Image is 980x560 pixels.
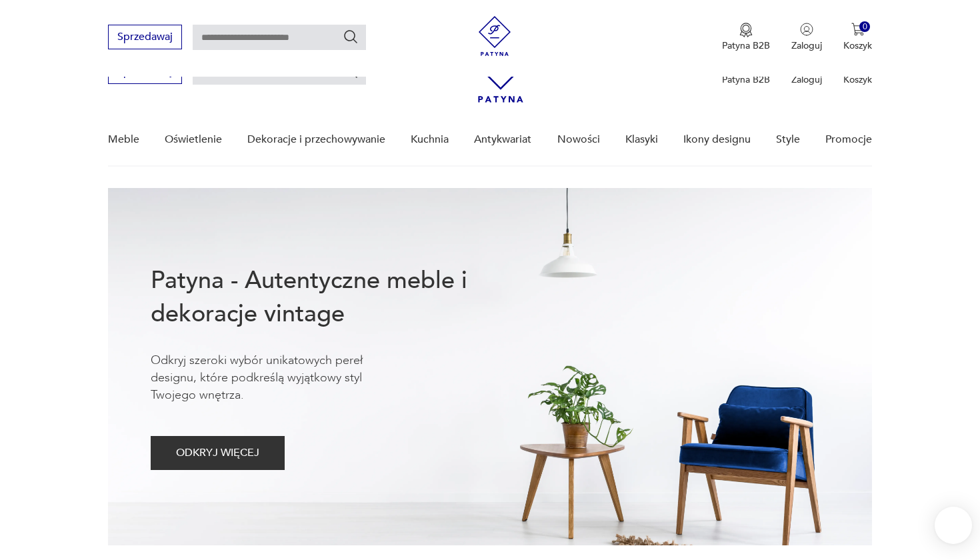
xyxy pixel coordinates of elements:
[851,23,865,36] img: Ikona koszyka
[843,23,872,52] button: 0Koszyk
[935,507,972,544] iframe: Smartsupp widget button
[791,39,822,52] p: Zaloguj
[151,264,511,331] h1: Patyna - Autentyczne meble i dekoracje vintage
[722,23,770,52] a: Ikona medaluPatyna B2B
[151,436,285,470] button: ODKRYJ WIĘCEJ
[108,114,139,165] a: Meble
[247,114,385,165] a: Dekoracje i przechowywanie
[843,39,872,52] p: Koszyk
[625,114,658,165] a: Klasyki
[343,29,359,45] button: Szukaj
[474,114,531,165] a: Antykwariat
[683,114,751,165] a: Ikony designu
[791,73,822,86] p: Zaloguj
[825,114,872,165] a: Promocje
[151,352,404,404] p: Odkryj szeroki wybór unikatowych pereł designu, które podkreślą wyjątkowy styl Twojego wnętrza.
[165,114,222,165] a: Oświetlenie
[739,23,753,37] img: Ikona medalu
[108,68,182,77] a: Sprzedawaj
[800,23,813,36] img: Ikonka użytkownika
[151,449,285,459] a: ODKRYJ WIĘCEJ
[557,114,600,165] a: Nowości
[411,114,449,165] a: Kuchnia
[722,73,770,86] p: Patyna B2B
[108,25,182,49] button: Sprzedawaj
[776,114,800,165] a: Style
[722,39,770,52] p: Patyna B2B
[108,33,182,43] a: Sprzedawaj
[843,73,872,86] p: Koszyk
[791,23,822,52] button: Zaloguj
[475,16,515,56] img: Patyna - sklep z meblami i dekoracjami vintage
[859,21,871,33] div: 0
[722,23,770,52] button: Patyna B2B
